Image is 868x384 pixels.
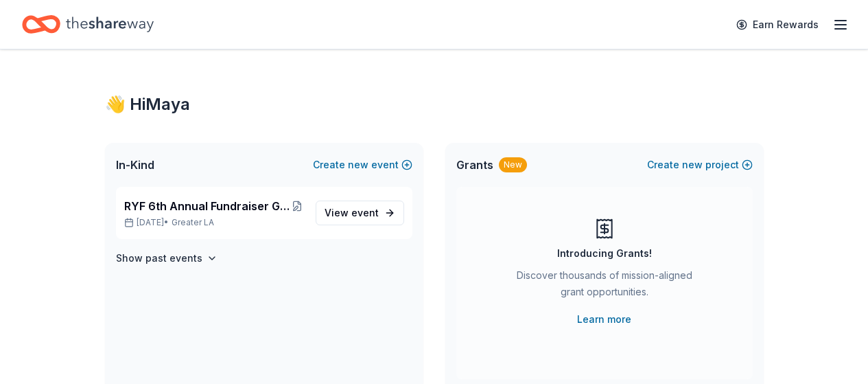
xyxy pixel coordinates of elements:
[116,250,202,267] h4: Show past events
[105,93,764,115] div: 👋 Hi Maya
[351,207,379,218] span: event
[647,157,753,173] button: Createnewproject
[325,205,379,221] span: View
[511,267,698,306] div: Discover thousands of mission-aligned grant opportunities.
[316,201,404,225] a: View event
[557,245,652,262] div: Introducing Grants!
[124,217,305,228] p: [DATE] •
[682,157,703,173] span: new
[577,311,631,328] a: Learn more
[116,157,154,173] span: In-Kind
[124,198,290,214] span: RYF 6th Annual Fundraiser Gala - Lights, Camera, Auction!
[172,217,214,228] span: Greater LA
[116,250,218,267] button: Show past events
[313,157,412,173] button: Createnewevent
[22,8,154,41] a: Home
[728,12,827,37] a: Earn Rewards
[348,157,368,173] span: new
[499,157,527,172] div: New
[456,157,493,173] span: Grants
